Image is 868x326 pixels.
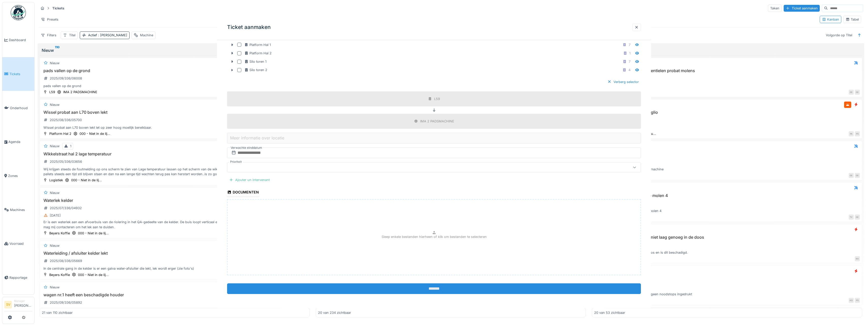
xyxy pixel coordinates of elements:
label: Prioriteit [229,160,243,164]
div: Verberg selector [605,78,641,85]
div: L59 [434,96,440,101]
label: Meer informatie over locatie [229,135,285,141]
h3: Ticket aanmaken [227,24,271,30]
label: Verwachte einddatum [230,145,263,151]
div: 4 [628,68,630,72]
div: Platform Hal 2 [244,51,272,56]
div: Documenten [227,188,259,197]
div: Silo toren 1 [244,59,266,64]
div: Silo toren 2 [244,68,267,72]
div: 7 [629,42,630,47]
div: 1 [629,51,630,56]
div: Ajouter un intervenant [227,176,272,183]
div: IMA 2 PADSMACHINE [420,119,454,124]
div: Platform Hal 1 [244,42,271,47]
p: Sleep enkele bestanden hierheen of klik om bestanden te selecteren [382,234,487,239]
div: 7 [629,59,630,64]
